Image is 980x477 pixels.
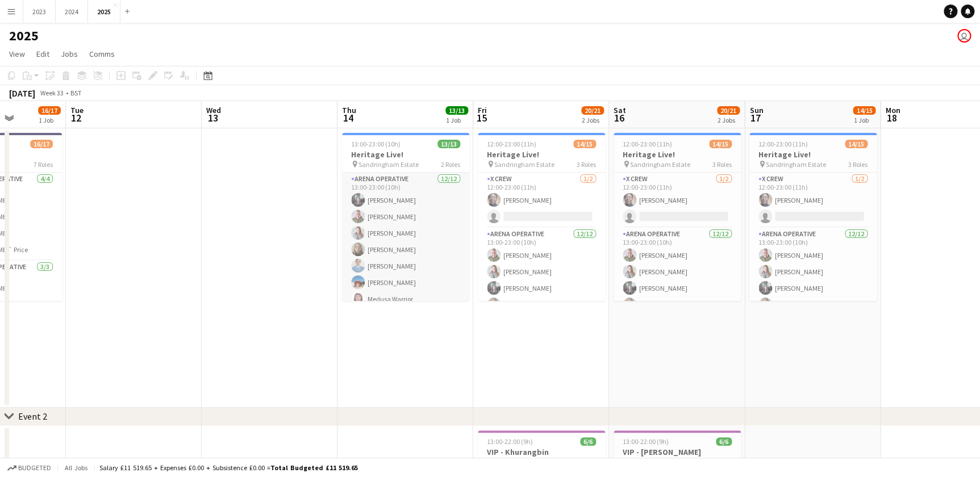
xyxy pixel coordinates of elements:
[612,111,626,124] span: 16
[342,133,469,301] app-job-card: 13:00-23:00 (10h)13/13Heritage Live! Sandringham Estate2 RolesArena Operative12/1213:00-23:00 (10...
[18,464,51,472] span: Budgeted
[845,140,868,148] span: 14/15
[582,116,603,124] div: 2 Jobs
[441,160,460,169] span: 2 Roles
[89,49,115,59] span: Comms
[36,49,49,59] span: Edit
[766,160,826,169] span: Sandringham Estate
[85,47,119,61] a: Comms
[342,149,469,160] h3: Heritage Live!
[446,116,468,124] div: 1 Job
[478,133,605,301] app-job-card: 12:00-23:00 (11h)14/15Heritage Live! Sandringham Estate3 RolesX Crew1/212:00-23:00 (11h)[PERSON_N...
[34,160,53,169] span: 7 Roles
[270,463,358,472] span: Total Budgeted £11 519.65
[712,160,732,169] span: 3 Roles
[18,411,47,422] div: Event 2
[358,160,419,169] span: Sandringham Estate
[749,133,877,301] app-job-card: 12:00-23:00 (11h)14/15Heritage Live! Sandringham Estate3 RolesX Crew1/212:00-23:00 (11h)[PERSON_N...
[9,87,35,99] div: [DATE]
[88,1,120,23] button: 2025
[23,1,56,23] button: 2023
[749,149,877,160] h3: Heritage Live!
[614,105,626,115] span: Sat
[494,160,554,169] span: Sandringham Estate
[351,140,401,148] span: 13:00-23:00 (10h)
[445,106,468,115] span: 13/13
[623,437,669,446] span: 13:00-22:00 (9h)
[9,27,39,44] h1: 2025
[717,106,740,115] span: 20/21
[614,133,741,301] app-job-card: 12:00-23:00 (11h)14/15Heritage Live! Sandringham Estate3 RolesX Crew1/212:00-23:00 (11h)[PERSON_N...
[32,47,54,61] a: Edit
[716,437,732,446] span: 6/6
[206,105,221,115] span: Wed
[70,89,82,97] div: BST
[342,173,469,392] app-card-role: Arena Operative12/1213:00-23:00 (10h)[PERSON_NAME][PERSON_NAME][PERSON_NAME][PERSON_NAME][PERSON_...
[61,49,78,59] span: Jobs
[580,437,596,446] span: 6/6
[573,140,596,148] span: 14/15
[749,228,877,447] app-card-role: Arena Operative12/1213:00-23:00 (10h)[PERSON_NAME][PERSON_NAME][PERSON_NAME][PERSON_NAME]
[205,111,221,124] span: 13
[577,160,596,169] span: 3 Roles
[614,447,741,457] h3: VIP - [PERSON_NAME]
[38,106,61,115] span: 16/17
[853,116,875,124] div: 1 Job
[70,105,84,115] span: Tue
[476,111,487,124] span: 15
[6,462,53,474] button: Budgeted
[885,105,900,115] span: Mon
[709,140,732,148] span: 14/15
[581,106,604,115] span: 20/21
[39,116,60,124] div: 1 Job
[5,47,30,61] a: View
[478,105,487,115] span: Fri
[69,111,84,124] span: 12
[758,140,808,148] span: 12:00-23:00 (11h)
[99,463,358,472] div: Salary £11 519.65 + Expenses £0.00 + Subsistence £0.00 =
[478,447,605,457] h3: VIP - Khurangbin
[487,437,533,446] span: 13:00-22:00 (9h)
[614,228,741,447] app-card-role: Arena Operative12/1213:00-23:00 (10h)[PERSON_NAME][PERSON_NAME][PERSON_NAME][PERSON_NAME]
[342,105,356,115] span: Thu
[718,116,739,124] div: 2 Jobs
[623,140,672,148] span: 12:00-23:00 (11h)
[340,111,356,124] span: 14
[30,140,53,148] span: 16/17
[630,160,690,169] span: Sandringham Estate
[853,106,875,115] span: 14/15
[437,140,460,148] span: 13/13
[957,29,971,43] app-user-avatar: Chris hessey
[748,111,763,124] span: 17
[478,149,605,160] h3: Heritage Live!
[749,105,763,115] span: Sun
[37,89,66,97] span: Week 33
[478,228,605,447] app-card-role: Arena Operative12/1213:00-23:00 (10h)[PERSON_NAME][PERSON_NAME][PERSON_NAME][PERSON_NAME]
[614,173,741,228] app-card-role: X Crew1/212:00-23:00 (11h)[PERSON_NAME]
[614,149,741,160] h3: Heritage Live!
[9,49,25,59] span: View
[749,173,877,228] app-card-role: X Crew1/212:00-23:00 (11h)[PERSON_NAME]
[848,160,868,169] span: 3 Roles
[56,47,82,61] a: Jobs
[487,140,536,148] span: 12:00-23:00 (11h)
[56,1,88,23] button: 2024
[478,173,605,228] app-card-role: X Crew1/212:00-23:00 (11h)[PERSON_NAME]
[62,463,90,472] span: All jobs
[883,111,900,124] span: 18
